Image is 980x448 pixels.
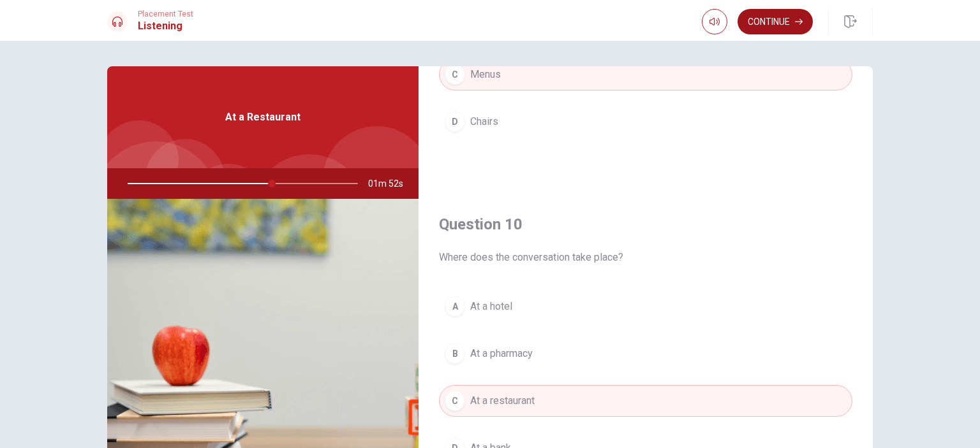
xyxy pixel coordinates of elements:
div: B [445,343,465,364]
button: BAt a pharmacy [439,338,852,370]
h4: Question 10 [439,214,852,235]
div: D [445,112,465,132]
span: Menus [470,67,501,82]
button: CMenus [439,59,852,90]
button: Continue [738,9,813,34]
button: DChairs [439,106,852,138]
div: C [445,64,465,85]
button: AAt a hotel [439,291,852,322]
div: C [445,391,465,411]
h1: Listening [138,18,193,34]
span: At a restaurant [470,393,535,408]
span: Where does the conversation take place? [439,250,852,265]
button: CAt a restaurant [439,385,852,417]
span: Placement Test [138,10,193,18]
span: At a pharmacy [470,346,533,361]
div: A [445,296,465,317]
span: At a Restaurant [225,110,301,125]
span: At a hotel [470,299,512,314]
span: 01m 52s [368,168,413,199]
span: Chairs [470,114,498,129]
